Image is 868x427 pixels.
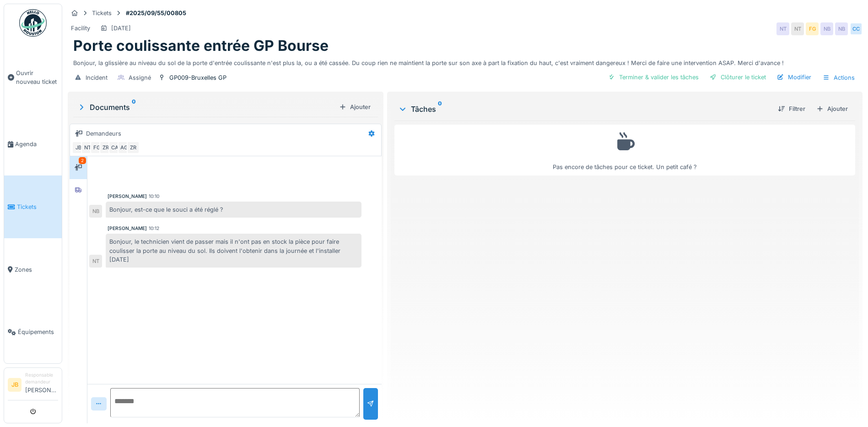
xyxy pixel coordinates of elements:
div: AG [118,141,130,154]
div: JB [72,141,85,154]
div: 2 [79,157,86,164]
div: NT [89,255,102,268]
div: Facility [71,24,90,33]
strong: #2025/09/55/00805 [122,9,190,17]
a: Ouvrir nouveau ticket [4,42,62,113]
span: Équipements [18,328,58,336]
span: Zones [15,265,58,274]
div: [PERSON_NAME] [108,193,147,200]
div: Bonjour, est-ce que le souci a été réglé ? [106,202,361,218]
a: Tickets [4,175,62,238]
h1: Porte coulissante entrée GP Bourse [73,37,329,55]
div: NB [820,22,833,35]
div: Responsable demandeur [25,372,58,386]
div: NT [81,141,94,154]
div: Modifier [773,71,815,83]
div: Tickets [92,9,112,17]
div: Tâches [398,104,771,115]
div: 10:10 [149,193,159,200]
div: GP009-Bruxelles GP [169,73,226,82]
a: JB Responsable demandeur[PERSON_NAME] [8,372,58,400]
div: Clôturer le ticket [706,71,770,83]
span: Agenda [15,140,58,148]
div: NT [776,22,789,35]
div: ZR [99,141,112,154]
div: CA [108,141,121,154]
div: Documents [77,102,335,113]
div: Bonjour, le technicien vient de passer mais il n'ont pas en stock la pièce pour faire coulisser l... [106,234,361,268]
div: FG [806,22,819,35]
li: [PERSON_NAME] [25,372,58,398]
div: ZR [127,141,140,154]
div: Pas encore de tâches pour ce ticket. Un petit café ? [400,129,849,171]
a: Équipements [4,301,62,363]
div: FG [90,141,103,154]
sup: 0 [438,104,442,115]
a: Agenda [4,113,62,176]
sup: 0 [132,102,136,113]
div: NT [791,22,804,35]
div: NB [89,205,102,218]
div: Filtrer [774,103,809,115]
span: Ouvrir nouveau ticket [16,69,58,86]
div: Actions [819,71,859,84]
img: Badge_color-CXgf-gQk.svg [19,9,47,37]
div: Incident [86,73,108,82]
div: CC [850,22,863,35]
a: Zones [4,238,62,301]
div: Terminer & valider les tâches [604,71,702,83]
div: [DATE] [111,24,131,33]
li: JB [8,378,22,392]
div: Bonjour, la glissière au niveau du sol de la porte d'entrée coulissante n'est plus la, ou a été c... [73,55,857,67]
div: NB [835,22,848,35]
div: Demandeurs [86,129,121,138]
div: 10:12 [149,225,159,232]
span: Tickets [17,203,58,211]
div: [PERSON_NAME] [108,225,147,232]
div: Ajouter [335,101,374,113]
div: Ajouter [813,103,852,115]
div: Assigné [129,73,151,82]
